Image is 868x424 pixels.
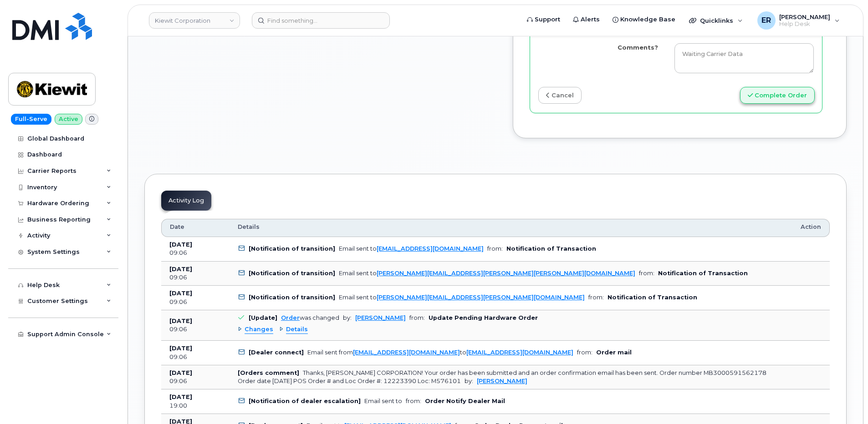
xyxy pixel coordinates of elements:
span: [PERSON_NAME] [779,13,830,20]
a: [PERSON_NAME] [477,378,527,384]
iframe: Messenger Launcher [828,384,861,417]
b: [Orders comment] [238,369,299,376]
span: Alerts [581,15,600,24]
b: [DATE] [169,266,192,273]
span: from: [577,349,592,356]
a: [EMAIL_ADDRESS][DOMAIN_NAME] [353,349,460,356]
b: [DATE] [169,369,192,376]
b: [Dealer connect] [249,349,304,356]
div: 09:06 [169,273,221,282]
a: [EMAIL_ADDRESS][DOMAIN_NAME] [377,245,484,252]
b: [DATE] [169,241,192,248]
a: Kiewit Corporation [149,12,240,29]
div: Thanks, [PERSON_NAME] CORPORATION! Your order has been submitted and an order confirmation email ... [238,369,766,384]
span: by: [465,378,473,384]
span: Knowledge Base [620,15,675,24]
span: Help Desk [779,20,830,28]
b: Order Notify Dealer Mail [425,398,505,404]
a: cancel [538,87,582,104]
b: [DATE] [169,345,192,352]
span: by: [343,314,352,321]
b: [Notification of transition] [249,245,335,252]
div: Email sent to [339,270,635,277]
a: [PERSON_NAME] [355,314,406,321]
b: [Notification of transition] [249,294,335,301]
b: [Update] [249,314,277,321]
span: Details [286,325,308,334]
div: Quicklinks [683,11,749,30]
div: 19:00 [169,402,221,410]
a: [PERSON_NAME][EMAIL_ADDRESS][PERSON_NAME][DOMAIN_NAME] [377,294,585,301]
div: 09:06 [169,249,221,257]
a: [PERSON_NAME][EMAIL_ADDRESS][PERSON_NAME][PERSON_NAME][DOMAIN_NAME] [377,270,635,277]
b: Update Pending Hardware Order [429,314,538,321]
div: Email sent from to [307,349,573,356]
span: Changes [245,325,273,334]
div: 09:06 [169,377,221,385]
button: Complete Order [740,87,815,104]
div: Email sent to [364,398,402,404]
div: Email sent to [339,245,484,252]
b: Notification of Transaction [506,245,596,252]
span: Quicklinks [700,17,733,24]
b: [DATE] [169,318,192,324]
div: Elaine Rosser [751,11,846,30]
a: Alerts [567,10,606,29]
th: Action [792,219,830,237]
a: Order [281,314,300,321]
span: ER [761,15,771,26]
b: [DATE] [169,394,192,400]
b: Notification of Transaction [658,270,748,277]
span: from: [588,294,604,301]
span: from: [487,245,503,252]
b: Notification of Transaction [608,294,697,301]
span: Details [238,223,260,231]
span: Date [170,223,184,231]
span: from: [639,270,654,277]
span: from: [406,398,421,404]
div: 09:06 [169,325,221,333]
b: Order mail [596,349,632,356]
b: [Notification of dealer escalation] [249,398,361,404]
span: from: [409,314,425,321]
div: was changed [281,314,339,321]
label: Comments? [618,43,658,52]
input: Find something... [252,12,390,29]
div: Email sent to [339,294,585,301]
b: [DATE] [169,290,192,297]
a: [EMAIL_ADDRESS][DOMAIN_NAME] [466,349,573,356]
b: [Notification of transition] [249,270,335,277]
span: Support [535,15,560,24]
a: Support [521,10,567,29]
div: 09:06 [169,353,221,361]
a: Knowledge Base [606,10,682,29]
textarea: Waiting Carrier Data [674,43,814,73]
div: 09:06 [169,298,221,306]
